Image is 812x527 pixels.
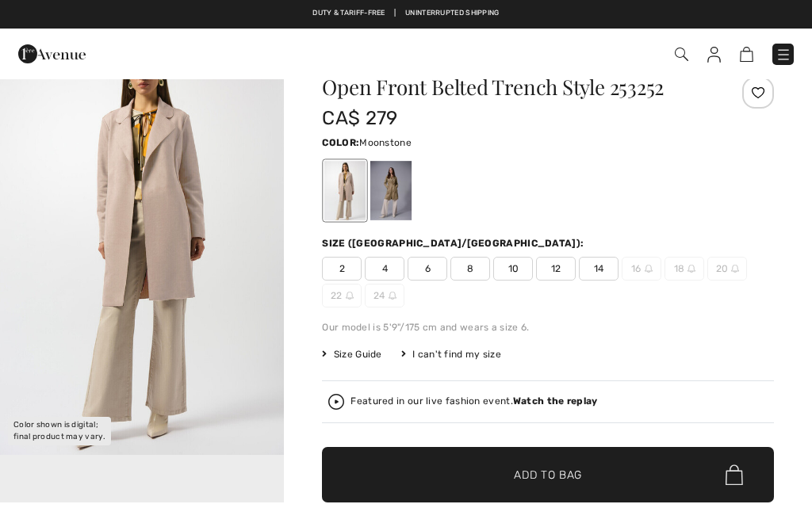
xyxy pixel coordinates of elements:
[322,107,397,129] span: CA$ 279
[8,417,111,445] div: Color shown is digital; final product may vary.
[389,292,396,300] img: ring-m.svg
[322,137,359,148] span: Color:
[579,257,619,281] span: 14
[450,257,490,281] span: 8
[731,265,739,273] img: ring-m.svg
[645,265,653,273] img: ring-m.svg
[513,395,598,407] strong: Watch the replay
[18,38,86,70] img: 1ère Avenue
[493,257,533,281] span: 10
[18,45,86,60] a: 1ère Avenue
[776,47,791,63] img: Menu
[322,236,587,250] div: Size ([GEOGRAPHIC_DATA]/[GEOGRAPHIC_DATA]):
[514,467,582,483] span: Add to Bag
[350,396,597,407] div: Featured in our live fashion event.
[665,257,704,281] span: 18
[324,161,366,220] div: Moonstone
[675,48,688,61] img: Search
[365,257,404,281] span: 4
[346,292,354,300] img: ring-m.svg
[707,47,721,63] img: My Info
[536,257,576,281] span: 12
[322,320,774,334] div: Our model is 5'9"/175 cm and wears a size 6.
[707,257,747,281] span: 20
[322,447,774,502] button: Add to Bag
[370,161,412,220] div: Java
[322,284,362,307] span: 22
[359,137,412,148] span: Moonstone
[328,394,344,410] img: Watch the replay
[688,265,695,273] img: ring-m.svg
[365,284,404,307] span: 24
[622,257,661,281] span: 16
[408,257,447,281] span: 6
[322,257,362,281] span: 2
[740,47,753,62] img: Shopping Bag
[401,347,501,361] div: I can't find my size
[322,77,699,97] h1: Open Front Belted Trench Style 253252
[322,347,381,361] span: Size Guide
[726,464,743,485] img: Bag.svg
